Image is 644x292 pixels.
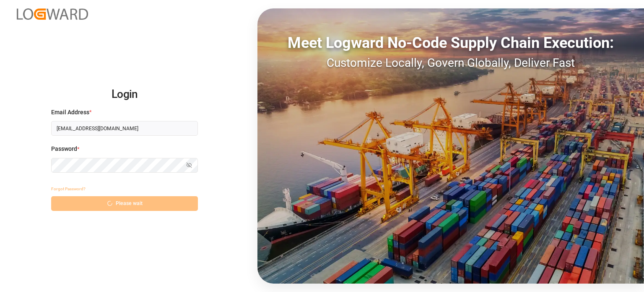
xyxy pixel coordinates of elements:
[257,32,644,54] div: Meet Logward No-Code Supply Chain Execution:
[51,145,77,153] span: Password
[51,81,198,108] h2: Login
[17,8,88,20] img: Logward_new_orange.png
[51,121,198,136] input: Enter your email
[51,108,89,117] span: Email Address
[257,54,644,72] div: Customize Locally, Govern Globally, Deliver Fast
